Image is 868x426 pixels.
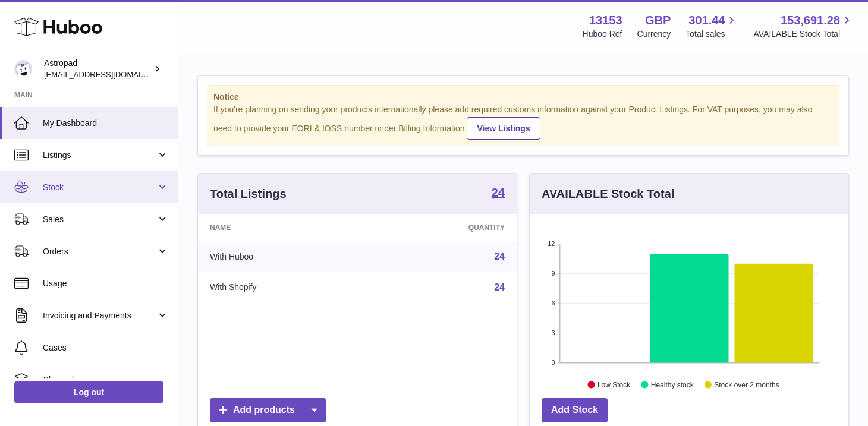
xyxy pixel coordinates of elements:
[43,246,156,257] span: Orders
[44,58,151,80] div: Astropad
[14,381,163,403] a: Log out
[753,29,854,40] span: AVAILABLE Stock Total
[685,12,738,40] a: 301.44 Total sales
[370,214,517,241] th: Quantity
[494,251,505,261] a: 24
[210,186,287,202] h3: Total Listings
[210,398,326,422] a: Add products
[43,278,169,289] span: Usage
[651,380,694,389] text: Healthy stock
[714,380,779,389] text: Stock over 2 months
[583,29,622,40] div: Huboo Ref
[43,342,169,354] span: Cases
[492,187,505,198] strong: 24
[14,60,32,78] img: matt@astropad.com
[753,12,854,40] a: 153,691.28 AVAILABLE Stock Total
[597,380,631,389] text: Low Stock
[589,12,622,29] strong: 13153
[542,398,608,422] a: Add Stock
[44,70,175,79] span: [EMAIL_ADDRESS][DOMAIN_NAME]
[645,12,671,29] strong: GBP
[213,91,833,103] strong: Notice
[551,359,555,366] text: 0
[551,299,555,307] text: 6
[467,117,540,140] a: View Listings
[551,329,555,336] text: 3
[43,214,156,225] span: Sales
[494,282,505,292] a: 24
[198,214,370,241] th: Name
[43,374,169,386] span: Channels
[551,270,555,277] text: 9
[781,12,840,29] span: 153,691.28
[43,310,156,321] span: Invoicing and Payments
[213,104,833,140] div: If you're planning on sending your products internationally please add required customs informati...
[685,29,738,40] span: Total sales
[43,118,169,129] span: My Dashboard
[43,150,156,161] span: Listings
[548,240,555,247] text: 12
[637,29,671,40] div: Currency
[43,182,156,193] span: Stock
[198,241,370,272] td: With Huboo
[198,272,370,303] td: With Shopify
[542,186,674,202] h3: AVAILABLE Stock Total
[492,187,505,201] a: 24
[688,12,725,29] span: 301.44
